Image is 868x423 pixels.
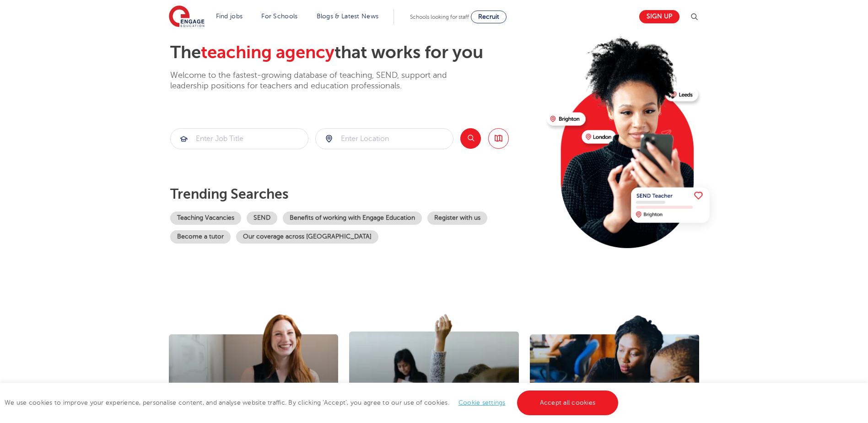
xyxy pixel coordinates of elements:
[460,128,481,149] button: Search
[236,230,378,244] a: Our coverage across [GEOGRAPHIC_DATA]
[5,399,620,406] span: We use cookies to improve your experience, personalise content, and analyse website traffic. By c...
[317,13,379,20] a: Blogs & Latest News
[247,211,277,225] a: SEND
[170,211,241,225] a: Teaching Vacancies
[410,14,469,20] span: Schools looking for staff
[170,70,472,92] p: Welcome to the fastest-growing database of teaching, SEND, support and leadership positions for t...
[427,211,487,225] a: Register with us
[170,186,539,202] p: Trending searches
[639,10,679,23] a: Sign up
[315,128,453,149] div: Submit
[170,230,231,244] a: Become a tutor
[283,211,422,225] a: Benefits of working with Engage Education
[170,42,539,63] h2: The that works for you
[261,13,297,20] a: For Schools
[170,128,308,149] div: Submit
[458,399,506,406] a: Cookie settings
[216,13,243,20] a: Find jobs
[517,390,619,415] a: Accept all cookies
[201,43,334,62] span: teaching agency
[169,5,205,28] img: Engage Education
[316,129,453,149] input: Submit
[478,13,499,20] span: Recruit
[471,11,507,23] a: Recruit
[171,129,308,149] input: Submit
